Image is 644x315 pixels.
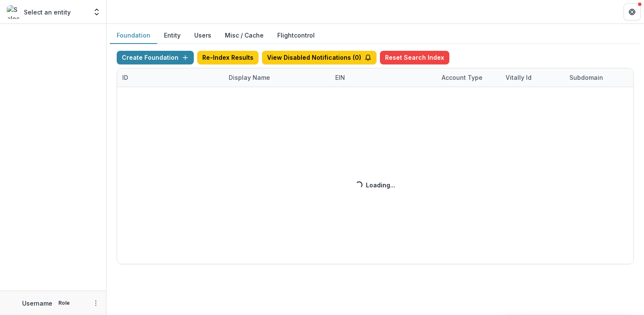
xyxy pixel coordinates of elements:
p: Username [22,299,52,308]
button: Open entity switcher [91,3,103,20]
button: Misc / Cache [218,27,270,44]
button: Users [187,27,218,44]
button: More [91,298,101,308]
button: Get Help [624,3,641,20]
a: Flightcontrol [277,31,315,40]
button: Foundation [110,27,157,44]
button: Entity [157,27,187,44]
p: Role [56,299,72,307]
p: Select an entity [24,8,71,17]
img: Select an entity [7,5,20,19]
